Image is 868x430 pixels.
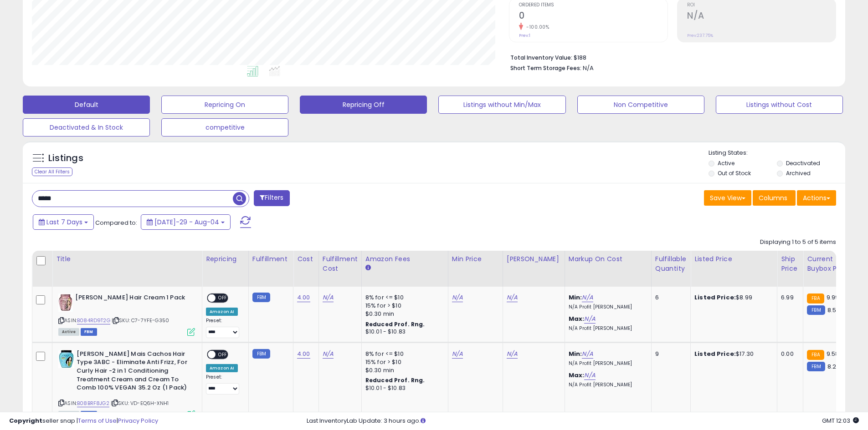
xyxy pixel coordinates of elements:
small: Amazon Fees. [365,264,371,272]
div: Last InventoryLab Update: 3 hours ago. [307,417,859,425]
h5: Listings [48,152,83,165]
b: Listed Price: [694,293,736,302]
div: $0.30 min [365,310,441,318]
img: 41rPNq7rvtL._SL40_.jpg [58,293,73,312]
div: 9 [655,350,683,358]
button: Listings without Cost [716,96,843,114]
div: Preset: [206,318,241,338]
div: Amazon Fees [365,254,444,264]
div: Cost [297,254,315,264]
p: N/A Profit [PERSON_NAME] [569,325,644,332]
p: Listing States: [709,149,845,157]
span: OFF [216,294,230,302]
a: N/A [452,349,463,359]
button: Deactivated & In Stock [23,118,150,137]
div: Min Price [452,254,499,264]
div: ASIN: [58,293,195,335]
div: 6.99 [781,293,796,302]
div: Amazon AI [206,364,238,372]
a: N/A [584,371,595,380]
div: $17.30 [694,350,770,358]
div: Fulfillment Cost [323,254,358,273]
div: $10.01 - $10.83 [365,384,441,392]
b: Short Term Storage Fees: [510,64,581,72]
div: 15% for > $10 [365,302,441,310]
th: The percentage added to the cost of goods (COGS) that forms the calculator for Min & Max prices. [565,251,651,287]
span: Ordered Items [519,3,668,8]
strong: Copyright [9,416,42,425]
span: [DATE]-29 - Aug-04 [154,218,219,227]
span: All listings currently available for purchase on Amazon [58,328,79,336]
div: seller snap | | [9,417,158,425]
b: Max: [569,314,585,323]
div: Fulfillment [252,254,289,264]
b: Reduced Prof. Rng. [365,376,425,384]
button: Repricing Off [300,96,427,114]
small: FBA [807,293,824,304]
div: 8% for <= $10 [365,293,441,302]
span: 9.58 [827,349,839,358]
a: N/A [584,314,595,324]
span: N/A [583,64,594,72]
button: Filters [254,190,289,206]
a: N/A [507,349,518,359]
div: 15% for > $10 [365,358,441,366]
b: Listed Price: [694,349,736,358]
a: N/A [507,293,518,302]
span: 2025-08-12 12:03 GMT [822,416,859,425]
span: 8.29 [827,362,840,371]
button: Non Competitive [577,96,704,114]
span: | SKU: C7-7YFE-G350 [112,317,169,324]
small: Prev: 1 [519,33,530,38]
div: Clear All Filters [32,167,72,176]
b: Reduced Prof. Rng. [365,320,425,328]
div: Repricing [206,254,245,264]
small: FBM [252,293,270,302]
button: Save View [704,190,751,206]
span: OFF [216,350,230,358]
small: Prev: 237.75% [687,33,713,38]
button: competitive [161,118,288,137]
button: [DATE]-29 - Aug-04 [141,214,231,230]
b: [PERSON_NAME] Hair Cream 1 Pack [75,293,186,304]
span: | SKU: VD-EQ6H-XNH1 [111,400,169,407]
label: Deactivated [786,159,820,167]
li: $188 [510,51,829,62]
a: N/A [582,349,593,359]
button: Default [23,96,150,114]
small: FBM [807,362,825,371]
button: Columns [753,190,796,206]
div: Ship Price [781,254,799,273]
div: [PERSON_NAME] [507,254,561,264]
b: [PERSON_NAME] Mais Cachos Hair Type 3ABC - Eliminate Anti Frizz, For Curly Hair -2 in 1 Condition... [77,350,187,395]
h2: N/A [687,10,836,23]
a: N/A [452,293,463,302]
a: N/A [582,293,593,302]
div: 8% for <= $10 [365,350,441,358]
b: Total Inventory Value: [510,54,572,61]
small: FBM [807,305,825,315]
p: N/A Profit [PERSON_NAME] [569,382,644,388]
div: Preset: [206,374,241,395]
button: Last 7 Days [33,214,94,230]
a: N/A [323,349,334,359]
a: B084RD9T2G [77,317,110,324]
button: Repricing On [161,96,288,114]
b: Max: [569,371,585,379]
span: ROI [687,3,836,8]
span: 9.99 [827,293,839,302]
a: 4.00 [297,349,310,359]
span: Columns [759,193,787,202]
label: Out of Stock [718,169,751,177]
a: 4.00 [297,293,310,302]
div: Amazon AI [206,308,238,316]
span: 8.5 [827,306,836,314]
div: 0.00 [781,350,796,358]
a: Terms of Use [78,416,117,425]
small: -100.00% [523,24,549,30]
div: Fulfillable Quantity [655,254,687,273]
button: Listings without Min/Max [438,96,565,114]
div: Title [56,254,198,264]
img: 516Ei9t059L._SL40_.jpg [58,350,74,368]
small: FBM [252,349,270,359]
